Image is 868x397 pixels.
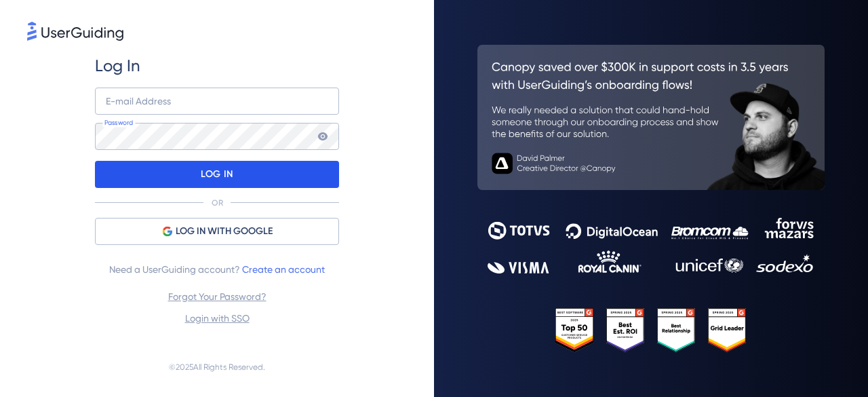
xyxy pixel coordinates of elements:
[555,308,747,352] img: 25303e33045975176eb484905ab012ff.svg
[95,88,339,115] input: example@company.com
[185,313,250,324] a: Login with SSO
[27,22,123,41] img: 8faab4ba6bc7696a72372aa768b0286c.svg
[109,261,325,278] span: Need a UserGuiding account?
[242,264,325,275] a: Create an account
[95,55,140,77] span: Log In
[176,223,273,240] span: LOG IN WITH GOOGLE
[477,45,825,190] img: 26c0aa7c25a843aed4baddd2b5e0fa68.svg
[488,218,814,273] img: 9302ce2ac39453076f5bc0f2f2ca889b.svg
[212,197,223,208] p: OR
[169,359,265,375] span: © 2025 All Rights Reserved.
[201,164,233,185] p: LOG IN
[168,291,267,302] a: Forgot Your Password?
